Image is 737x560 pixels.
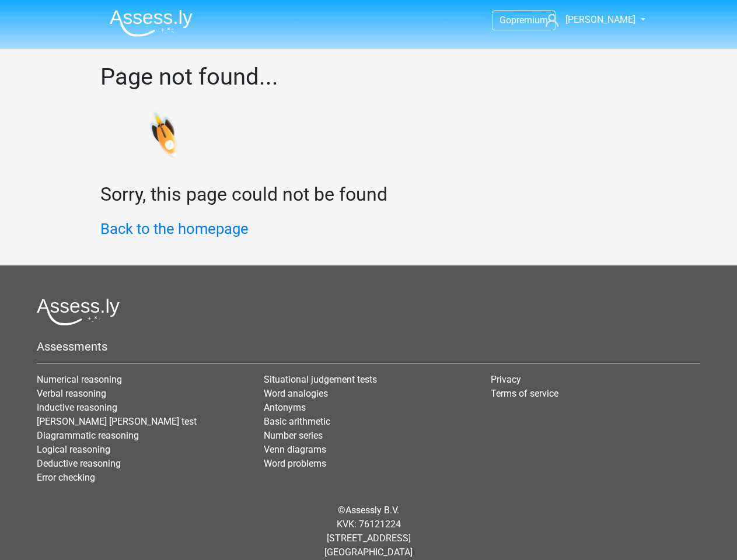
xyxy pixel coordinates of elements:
[345,505,399,516] a: Assessly B.V.
[80,87,191,192] img: spaceship-tilt.54adf63d3263.svg
[110,9,193,37] img: Assessly
[37,430,139,441] a: Diagrammatic reasoning
[264,444,326,455] a: Venn diagrams
[511,15,548,26] span: premium
[264,402,306,413] a: Antonyms
[37,444,110,455] a: Logical reasoning
[37,339,700,353] h5: Assessments
[37,298,120,325] img: Assessly logo
[100,220,249,237] a: Back to the homepage
[37,374,122,385] a: Numerical reasoning
[500,15,511,26] span: Go
[100,63,637,91] h1: Page not found...
[37,388,106,399] a: Verbal reasoning
[37,472,95,483] a: Error checking
[264,374,377,385] a: Situational judgement tests
[491,374,521,385] a: Privacy
[491,388,558,399] a: Terms of service
[541,13,637,27] a: [PERSON_NAME]
[37,416,197,427] a: [PERSON_NAME] [PERSON_NAME] test
[264,430,323,441] a: Number series
[264,458,326,469] a: Word problems
[493,12,555,28] a: Gopremium
[264,416,330,427] a: Basic arithmetic
[100,183,637,205] h2: Sorry, this page could not be found
[37,402,117,413] a: Inductive reasoning
[37,458,121,469] a: Deductive reasoning
[264,388,328,399] a: Word analogies
[565,14,635,25] span: [PERSON_NAME]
